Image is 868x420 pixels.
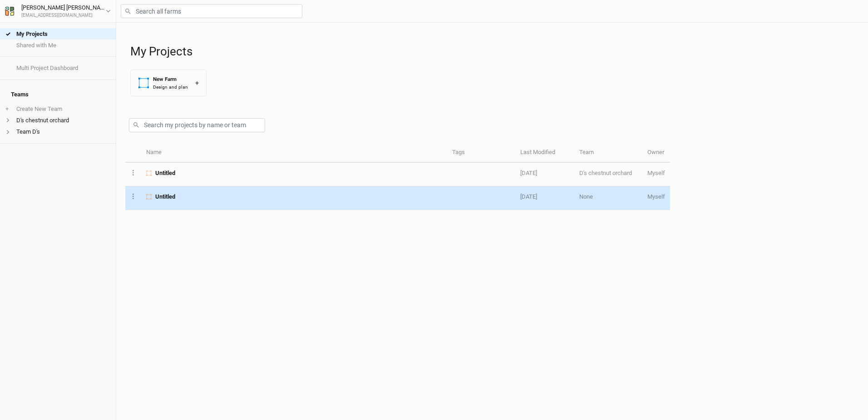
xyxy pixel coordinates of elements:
[647,193,665,200] span: scstlutz@gmail.com
[153,75,188,83] div: New Farm
[447,143,515,163] th: Tags
[21,3,106,12] div: [PERSON_NAME] [PERSON_NAME]
[520,170,537,176] span: Aug 20, 2025 10:19 AM
[141,143,447,163] th: Name
[574,186,642,210] td: None
[153,84,188,90] div: Design and plan
[5,85,110,104] h4: Teams
[5,3,111,19] button: [PERSON_NAME] [PERSON_NAME][EMAIL_ADDRESS][DOMAIN_NAME]
[121,4,302,18] input: Search all farms
[642,143,670,163] th: Owner
[5,105,9,113] span: +
[130,70,207,96] button: New FarmDesign and plan+
[515,143,574,163] th: Last Modified
[195,78,199,88] div: +
[647,170,665,176] span: scstlutz@gmail.com
[130,45,859,59] h1: My Projects
[155,193,175,201] span: Untitled
[129,118,265,132] input: Search my projects by name or team
[155,169,175,177] span: Untitled
[574,143,642,163] th: Team
[574,163,642,186] td: D's chestnut orchard
[21,12,106,19] div: [EMAIL_ADDRESS][DOMAIN_NAME]
[520,193,537,200] span: Aug 12, 2025 3:34 PM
